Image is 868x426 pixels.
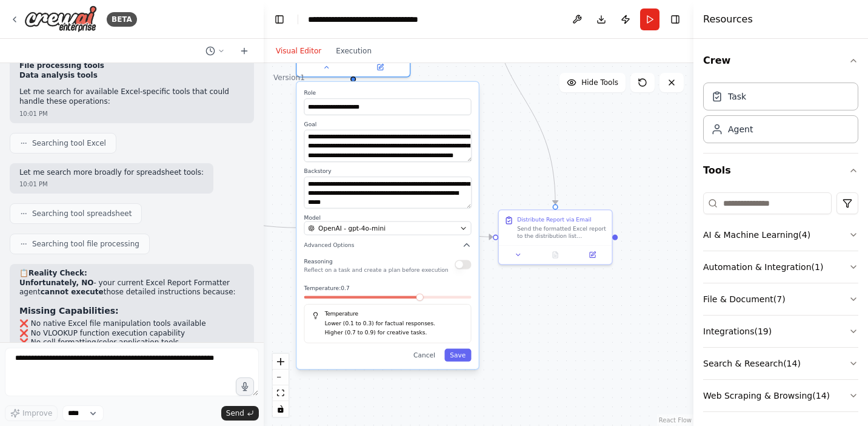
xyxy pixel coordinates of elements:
button: OpenAI - gpt-4o-mini [304,221,472,235]
p: - your current Excel Report Formatter agent those detailed instructions because: [19,279,244,297]
button: Integrations(19) [703,316,858,347]
button: toggle interactivity [273,401,289,417]
span: Advanced Options [304,242,355,249]
div: Distribute Report via EmailSend the formatted Excel report to the distribution list {distribution... [498,209,612,265]
li: ❌ No cell formatting/color application tools [19,338,244,348]
li: ❌ No VLOOKUP function execution capability [19,329,244,339]
a: React Flow attribution [659,417,692,424]
button: Open in side panel [354,62,406,73]
p: Reflect on a task and create a plan before execution [304,266,449,274]
li: ❌ No native Excel file manipulation tools available [19,319,244,329]
div: Version 1 [273,73,305,83]
div: Distribute Report via Email [517,216,591,223]
div: Send the formatted Excel report to the distribution list {distribution_list}. Compose a professio... [517,225,606,240]
button: zoom in [273,354,289,370]
span: Hide Tools [581,78,618,87]
label: Backstory [304,167,472,175]
button: fit view [273,385,289,401]
button: Advanced Options [304,241,472,250]
p: Higher (0.7 to 0.9) for creative tasks. [325,328,464,337]
div: Task [728,90,746,103]
span: Searching tool file processing [32,239,139,249]
button: Open in side panel [576,249,608,260]
button: Web Scraping & Browsing(14) [703,380,858,411]
button: Click to speak your automation idea [236,377,254,396]
button: Save [444,349,471,362]
strong: cannot execute [41,288,104,296]
g: Edge from fc8d8da3-ba21-4761-aaad-804eecf6beb5 to d4a2a2ff-2406-4b49-8c95-b03a7c55e57d [425,223,493,242]
h2: 📋 [19,269,244,279]
button: No output available [536,249,575,260]
button: Crew [703,44,858,78]
label: Goal [304,121,472,128]
div: Crew [703,78,858,153]
div: 10:01 PM [19,180,204,189]
button: Send [221,406,259,421]
p: Lower (0.1 to 0.3) for factual responses. [325,319,464,328]
span: Temperature: 0.7 [304,285,350,292]
button: Start a new chat [235,44,254,58]
button: Improve [5,405,58,421]
span: Searching tool spreadsheet [32,209,132,218]
div: Agent [728,123,753,135]
button: Hide Tools [559,73,626,92]
p: Let me search for available Excel-specific tools that could handle these operations: [19,87,244,106]
span: Reasoning [304,258,333,265]
label: Model [304,214,472,221]
img: Logo [24,5,97,33]
div: BETA [107,12,137,27]
span: Searching tool Excel [32,138,106,148]
strong: File processing tools [19,61,104,70]
span: OpenAI - gpt-4o-mini [318,224,386,233]
span: Improve [22,408,52,418]
strong: Missing Capabilities: [19,306,119,316]
p: Let me search more broadly for spreadsheet tools: [19,168,204,178]
button: AI & Machine Learning(4) [703,219,858,251]
button: zoom out [273,370,289,385]
div: 10:01 PM [19,109,244,118]
button: Execution [329,44,379,58]
button: Switch to previous chat [201,44,230,58]
div: React Flow controls [273,354,289,417]
span: Send [226,408,244,418]
button: Hide right sidebar [667,11,684,28]
button: Tools [703,154,858,188]
button: Automation & Integration(1) [703,251,858,283]
strong: Reality Check: [28,269,87,277]
button: Search & Research(14) [703,348,858,379]
div: Tools [703,188,858,422]
h5: Temperature [312,310,463,317]
nav: breadcrumb [308,13,444,25]
button: File & Document(7) [703,283,858,315]
strong: Data analysis tools [19,71,98,79]
strong: Unfortunately, NO [19,279,93,287]
h4: Resources [703,12,753,27]
button: Visual Editor [269,44,329,58]
label: Role [304,89,472,96]
button: Cancel [408,349,441,362]
button: Hide left sidebar [271,11,288,28]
